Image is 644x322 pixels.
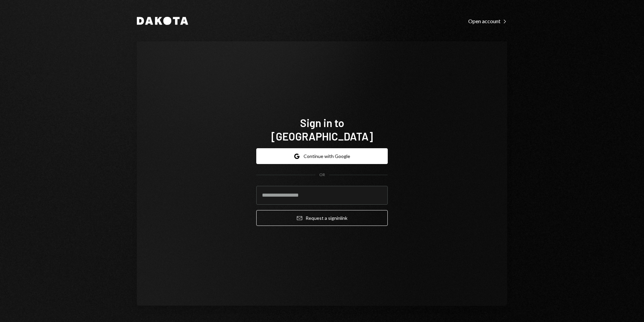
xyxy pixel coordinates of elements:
a: Open account [468,17,507,25]
div: OR [319,172,325,178]
h1: Sign in to [GEOGRAPHIC_DATA] [256,116,388,143]
button: Continue with Google [256,148,388,164]
button: Request a signinlink [256,210,388,226]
